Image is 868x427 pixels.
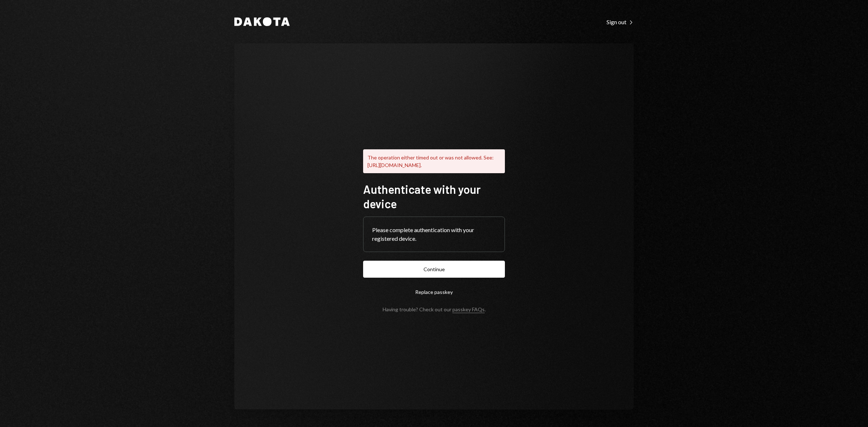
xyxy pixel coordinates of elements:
[363,261,505,278] button: Continue
[372,226,496,243] div: Please complete authentication with your registered device.
[607,18,634,26] div: Sign out
[383,306,486,312] div: Having trouble? Check out our .
[363,149,505,173] div: The operation either timed out or was not allowed. See: [URL][DOMAIN_NAME].
[452,306,485,313] a: passkey FAQs
[363,182,505,211] h1: Authenticate with your device
[363,283,505,300] button: Replace passkey
[607,18,634,26] a: Sign out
